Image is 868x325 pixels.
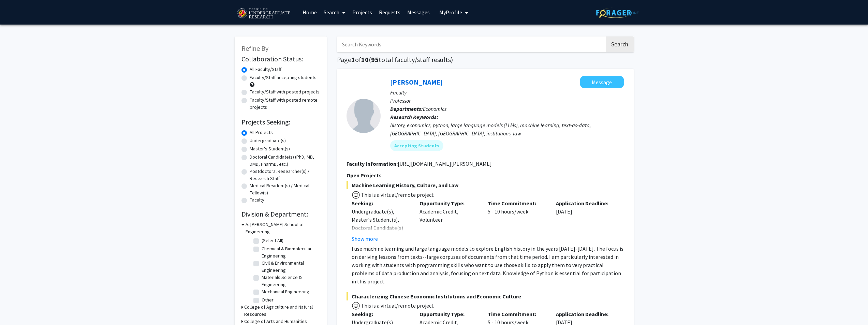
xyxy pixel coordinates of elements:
[244,304,320,318] h3: College of Agriculture and Natural Resources
[414,199,483,243] div: Academic Credit, Volunteer
[235,5,292,22] img: University of Maryland Logo
[556,310,614,318] p: Application Deadline:
[404,0,433,24] a: Messages
[337,36,605,52] input: Search Keywords
[390,78,443,86] a: [PERSON_NAME]
[390,105,423,112] b: Departments:
[390,97,624,105] p: Professor
[246,221,320,235] h3: A. [PERSON_NAME] School of Engineering
[483,199,551,243] div: 5 - 10 hours/week
[347,171,624,179] p: Open Projects
[596,8,639,18] img: ForagerOne Logo
[262,245,318,260] label: Chemical & Biomolecular Engineering
[371,55,379,64] span: 95
[250,137,286,144] label: Undergraduate(s)
[262,296,274,304] label: Other
[244,318,307,325] h3: College of Arts and Humanities
[349,0,376,24] a: Projects
[351,55,355,64] span: 1
[250,168,320,182] label: Postdoctoral Researcher(s) / Research Staff
[488,310,546,318] p: Time Commitment:
[299,0,320,24] a: Home
[556,199,614,207] p: Application Deadline:
[262,260,318,274] label: Civil & Environmental Engineering
[390,121,624,137] div: history, economics, python, large language models (LLMs), machine learning, text-as-data, [GEOGRA...
[241,210,320,218] h2: Division & Department:
[250,182,320,196] label: Medical Resident(s) / Medical Fellow(s)
[250,88,320,95] label: Faculty/Staff with posted projects
[352,235,378,243] button: Show more
[390,114,438,120] b: Research Keywords:
[262,288,309,295] label: Mechanical Engineering
[606,36,634,52] button: Search
[551,199,619,243] div: [DATE]
[420,199,477,207] p: Opportunity Type:
[360,191,434,198] span: This is a virtual/remote project
[250,145,290,152] label: Master's Student(s)
[352,310,410,318] p: Seeking:
[352,245,624,285] p: I use machine learning and large language models to explore English history in the years [DATE]-[...
[5,294,29,320] iframe: Chat
[361,55,369,64] span: 10
[262,237,283,244] label: (Select All)
[347,181,624,189] span: Machine Learning History, Culture, and Law
[390,88,624,97] p: Faculty
[352,199,410,207] p: Seeking:
[360,302,434,309] span: This is a virtual/remote project
[347,160,398,167] b: Faculty Information:
[262,274,318,288] label: Materials Science & Engineering
[420,310,477,318] p: Opportunity Type:
[352,207,410,248] div: Undergraduate(s), Master's Student(s), Doctoral Candidate(s) (PhD, MD, DMD, PharmD, etc.)
[241,44,268,53] span: Refine By
[250,97,320,111] label: Faculty/Staff with posted remote projects
[320,0,349,24] a: Search
[337,56,634,64] h1: Page of ( total faculty/staff results)
[250,153,320,168] label: Doctoral Candidate(s) (PhD, MD, DMD, PharmD, etc.)
[439,9,462,16] span: My Profile
[376,0,404,24] a: Requests
[241,55,320,63] h2: Collaboration Status:
[390,140,443,151] mat-chip: Accepting Students
[580,76,624,88] button: Message Peter Murrell
[423,105,446,112] span: Economics
[250,66,281,73] label: All Faculty/Staff
[250,196,264,204] label: Faculty
[398,160,492,167] fg-read-more: [URL][DOMAIN_NAME][PERSON_NAME]
[250,129,273,136] label: All Projects
[488,199,546,207] p: Time Commitment:
[241,118,320,126] h2: Projects Seeking:
[250,74,317,81] label: Faculty/Staff accepting students
[347,292,624,300] span: Characterizing Chinese Economic Institutions and Economic Culture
